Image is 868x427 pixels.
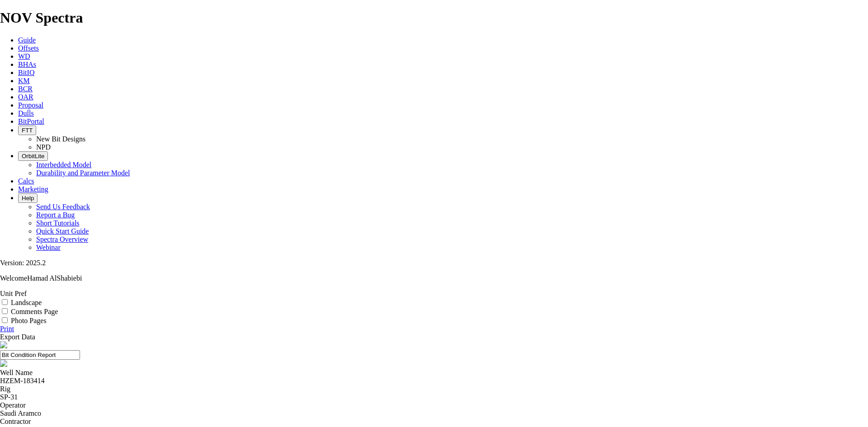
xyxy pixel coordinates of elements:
[36,219,80,227] a: Short Tutorials
[18,44,39,52] a: Offsets
[18,109,34,117] a: Dulls
[18,193,38,203] button: Help
[18,101,43,109] a: Proposal
[18,177,34,185] a: Calcs
[22,127,33,134] span: FTT
[36,211,75,219] a: Report a Bug
[18,52,30,60] a: WD
[36,203,90,211] a: Send Us Feedback
[11,308,58,315] label: Comments Page
[22,195,34,202] span: Help
[36,244,61,251] a: Webinar
[18,61,36,68] a: BHAs
[36,161,91,169] a: Interbedded Model
[18,185,48,193] a: Marketing
[18,36,36,44] a: Guide
[18,126,36,135] button: FTT
[27,274,82,282] span: Hamad AlShabiebi
[36,227,89,235] a: Quick Start Guide
[18,69,34,76] a: BitIQ
[36,235,88,243] a: Spectra Overview
[11,299,42,306] label: Landscape
[18,93,33,101] a: OAR
[18,85,33,93] a: BCR
[18,151,48,161] button: OrbitLite
[36,135,85,143] a: New Bit Designs
[11,317,47,324] label: Photo Pages
[36,143,51,151] a: NPD
[22,153,44,160] span: OrbitLite
[18,77,30,84] a: KM
[36,169,130,177] a: Durability and Parameter Model
[18,117,44,125] a: BitPortal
